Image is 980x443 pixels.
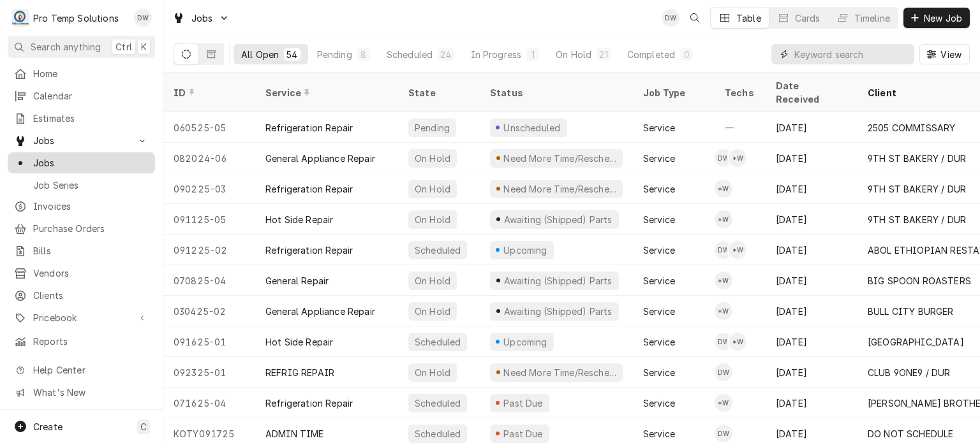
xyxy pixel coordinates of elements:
div: Hot Side Repair [265,213,333,226]
div: On Hold [413,213,452,226]
div: Service [643,274,675,287]
div: 21 [599,48,607,61]
a: Bills [8,240,155,261]
div: *Kevin Williams's Avatar [729,149,746,167]
div: *Kevin Williams's Avatar [715,210,732,228]
span: Clients [33,289,149,302]
div: Refrigeration Repair [265,121,353,134]
div: ID [174,86,242,99]
div: DW [134,9,152,27]
span: Jobs [33,156,149,170]
div: Table [736,11,761,25]
div: [GEOGRAPHIC_DATA] [868,335,964,349]
div: *Kevin Williams's Avatar [715,302,732,320]
div: [DATE] [766,357,857,388]
div: Pro Temp Solutions's Avatar [11,9,29,27]
div: *Kevin Williams's Avatar [729,241,746,259]
div: Scheduled [413,335,462,349]
div: DW [662,9,679,27]
div: 2505 COMMISSARY [868,121,955,134]
span: Home [33,67,149,80]
span: New Job [921,11,965,25]
a: Reports [8,331,155,352]
input: Keyword search [794,44,908,64]
div: REFRIG REPAIR [265,366,334,379]
div: *Kevin Williams's Avatar [715,272,732,289]
div: 092325-01 [163,357,255,388]
div: Service [643,366,675,379]
div: 0 [683,48,690,61]
div: DW [715,241,732,259]
div: Service [643,182,675,196]
div: *Kevin Williams's Avatar [715,180,732,198]
div: Need More Time/Reschedule [502,182,618,196]
div: State [408,86,470,99]
div: Need More Time/Reschedule [502,152,618,165]
div: Client [868,86,977,99]
div: — [715,112,766,143]
div: [DATE] [766,388,857,418]
span: Job Series [33,178,149,192]
span: Bills [33,244,149,258]
div: [DATE] [766,326,857,357]
div: Service [643,305,675,318]
div: Dakota Williams's Avatar [715,425,732,442]
a: Go to Help Center [8,359,155,381]
span: Invoices [33,200,149,213]
div: [DATE] [766,235,857,265]
div: ADMIN TIME [265,427,324,440]
div: Refrigeration Repair [265,396,353,410]
div: *Kevin Williams's Avatar [715,394,732,412]
a: Invoices [8,196,155,217]
div: On Hold [413,152,452,165]
div: Refrigeration Repair [265,243,353,257]
span: Calendar [33,89,149,103]
div: Dakota Williams's Avatar [715,241,732,259]
div: 091225-02 [163,235,255,265]
div: [DATE] [766,173,857,204]
div: Awaiting (Shipped) Parts [502,213,613,226]
div: General Appliance Repair [265,152,375,165]
span: Reports [33,335,149,348]
span: Jobs [191,11,213,25]
a: Estimates [8,108,155,129]
div: Pending [413,121,451,134]
div: [DATE] [766,296,857,326]
div: 030425-02 [163,296,255,326]
a: Jobs [8,152,155,173]
div: Upcoming [502,335,549,349]
a: Job Series [8,175,155,196]
div: 1 [529,48,537,61]
div: Service [643,213,675,226]
div: Scheduled [413,396,462,410]
div: On Hold [556,48,591,61]
div: On Hold [413,274,452,287]
a: Go to Jobs [167,8,235,29]
div: On Hold [413,366,452,379]
div: Job Type [643,86,704,99]
div: DW [715,363,732,381]
div: 082024-06 [163,143,255,173]
a: Go to Jobs [8,130,155,151]
div: General Repair [265,274,329,287]
a: Vendors [8,263,155,284]
div: BULL CITY BURGER [868,305,954,318]
span: C [140,420,147,433]
a: Calendar [8,85,155,106]
div: DW [715,149,732,167]
div: 090225-03 [163,173,255,204]
div: [DATE] [766,112,857,143]
div: Need More Time/Reschedule [502,366,618,379]
div: 54 [286,48,297,61]
div: [DATE] [766,265,857,296]
div: Past Due [502,427,545,440]
a: Home [8,63,155,84]
div: 24 [440,48,451,61]
button: Open search [685,8,705,28]
div: [DATE] [766,204,857,235]
div: [DATE] [766,143,857,173]
div: Service [643,427,675,440]
div: All Open [241,48,279,61]
div: Unscheduled [502,121,562,134]
span: Pricebook [33,311,130,324]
